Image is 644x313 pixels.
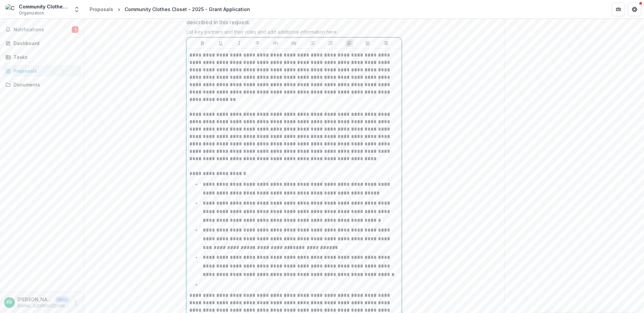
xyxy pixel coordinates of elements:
[217,39,225,47] button: Underline
[3,79,81,90] a: Documents
[90,6,113,13] div: Proposals
[327,39,335,47] button: Ordered List
[3,65,81,76] a: Proposals
[87,4,253,14] nav: breadcrumb
[125,6,250,13] div: Community Clothes Closet - 2025 - Grant Application
[382,39,390,47] button: Align Right
[3,24,81,35] button: Notifications1
[253,39,261,47] button: Strike
[13,27,72,33] span: Notifications
[55,297,69,303] p: User
[186,29,402,37] div: List key partners and their roles and add additional information here
[87,4,116,14] a: Proposals
[5,4,16,15] img: Community Clothes Closet
[18,296,53,303] p: [PERSON_NAME]
[309,39,317,47] button: Bullet List
[13,40,76,47] div: Dashboard
[3,38,81,49] a: Dashboard
[272,39,280,47] button: Heading 1
[345,39,353,47] button: Align Left
[13,54,76,61] div: Tasks
[290,39,298,47] button: Heading 2
[628,3,641,16] button: Get Help
[235,39,243,47] button: Italicize
[13,81,76,88] div: Documents
[72,3,82,16] button: Open entity switcher
[13,67,76,74] div: Proposals
[612,3,625,16] button: Partners
[19,3,69,10] div: Community Clothes Closet
[198,39,206,47] button: Bold
[19,10,44,16] span: Organization
[72,26,78,33] span: 1
[363,39,372,47] button: Align Center
[18,303,69,309] p: [EMAIL_ADDRESS][DOMAIN_NAME]
[72,299,80,307] button: More
[3,51,81,63] a: Tasks
[7,300,12,305] div: Karissa Buck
